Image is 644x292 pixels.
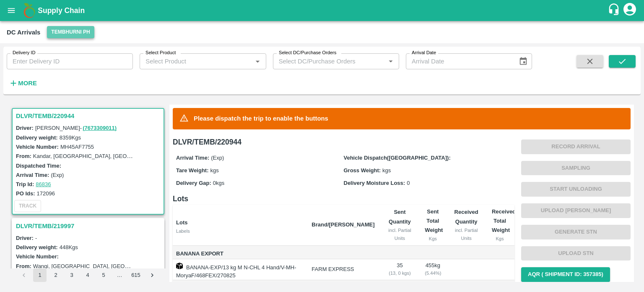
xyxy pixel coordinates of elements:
[194,114,328,123] p: Please dispatch the trip to enable the buttons
[7,53,133,69] input: Enter Delivery ID
[521,267,610,282] button: AQR ( Shipment Id: 357385)
[173,193,514,205] h6: Lots
[344,167,381,174] label: Gross Weight:
[129,268,143,282] button: Go to page 615
[145,50,176,56] label: Select Product
[176,180,211,186] label: Delivery Gap:
[38,5,608,16] a: Supply Chain
[16,125,34,131] label: Driver:
[37,190,55,197] label: 172096
[382,167,391,174] span: kgs
[406,53,512,69] input: Arrival Date
[60,134,81,141] label: 8359 Kgs
[60,244,78,250] label: 448 Kgs
[454,209,478,224] b: Received Quantity
[16,263,31,269] label: From:
[33,153,289,159] label: Kandar, [GEOGRAPHIC_DATA], [GEOGRAPHIC_DATA], [GEOGRAPHIC_DATA], [GEOGRAPHIC_DATA]
[388,269,412,277] div: ( 13, 0 kgs)
[16,244,58,250] label: Delivery weight:
[252,56,263,67] button: Open
[16,190,35,197] label: PO Ids:
[454,226,478,242] div: incl. Partial Units
[35,235,37,241] span: -
[279,50,336,56] label: Select DC/Purchase Orders
[16,221,163,231] h3: DLVR/TEMB/219997
[47,26,94,38] button: Select DC
[622,2,637,19] div: account of current user
[51,172,64,178] label: (Exp)
[16,163,61,169] label: Dispatched Time:
[7,76,39,90] button: More
[389,209,411,224] b: Sent Quantity
[176,155,209,161] label: Arrival Time:
[176,227,305,235] div: Labels
[275,56,372,67] input: Select DC/Purchase Orders
[113,271,126,279] div: …
[608,3,622,18] div: customer-support
[492,208,516,234] b: Received Total Weight
[16,110,163,121] h3: DLVR/TEMB/220944
[515,53,531,69] button: Choose date
[36,181,51,187] a: 86836
[18,80,37,87] strong: More
[21,2,38,19] img: logo
[83,125,117,131] a: (7673309011)
[38,6,85,15] b: Supply Chain
[305,259,381,280] td: FARM EXPRESS
[16,268,160,282] nav: pagination navigation
[65,268,78,282] button: Go to page 3
[16,153,31,159] label: From:
[418,259,447,280] td: 455 kg
[211,155,224,161] span: (Exp)
[97,268,110,282] button: Go to page 5
[492,235,508,242] div: Kgs
[382,259,418,280] td: 35
[412,50,436,56] label: Arrival Date
[176,219,187,226] b: Lots
[145,268,159,282] button: Go to next page
[176,249,305,259] span: Banana Export
[407,180,410,186] span: 0
[385,56,396,67] button: Open
[425,235,441,242] div: Kgs
[176,263,183,269] img: box
[2,1,21,20] button: open drawer
[173,259,305,280] td: BANANA-EXP/13 kg M N-CHL 4 Hand/V-MH-MoryaF/468FEX/270825
[16,134,58,141] label: Delivery weight:
[7,27,40,38] div: DC Arrivals
[49,268,62,282] button: Go to page 2
[388,226,412,242] div: incl. Partial Units
[173,136,514,148] h6: DLVR/TEMB/220944
[344,155,451,161] label: Vehicle Dispatch([GEOGRAPHIC_DATA]):
[312,221,374,228] b: Brand/[PERSON_NAME]
[60,144,94,150] label: MH45AF7755
[33,268,47,282] button: page 1
[16,144,59,150] label: Vehicle Number:
[210,167,219,174] span: kgs
[81,268,94,282] button: Go to page 4
[33,263,288,269] label: Wangi, [GEOGRAPHIC_DATA], [GEOGRAPHIC_DATA], [GEOGRAPHIC_DATA], [GEOGRAPHIC_DATA]
[16,253,59,260] label: Vehicle Number:
[176,167,209,174] label: Tare Weight:
[425,208,443,234] b: Sent Total Weight
[16,181,34,187] label: Trip Id:
[35,125,117,131] span: [PERSON_NAME] -
[13,50,35,56] label: Delivery ID
[142,56,249,67] input: Select Product
[344,180,405,186] label: Delivery Moisture Loss:
[425,269,441,277] div: ( 5.44 %)
[213,180,224,186] span: 0 kgs
[16,172,49,178] label: Arrival Time:
[16,235,34,241] label: Driver:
